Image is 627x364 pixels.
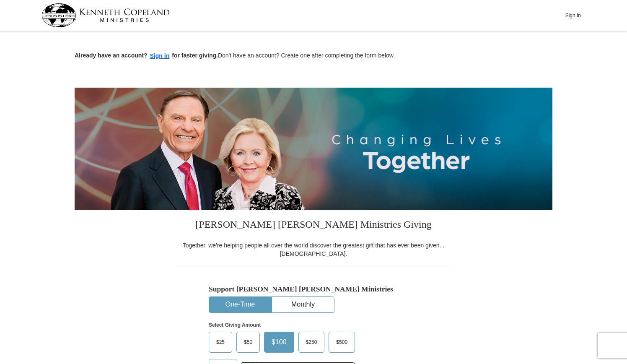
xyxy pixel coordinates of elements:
[41,3,170,27] img: kcm-header-logo.svg
[560,9,586,22] button: Sign In
[332,336,352,348] span: $500
[148,51,172,61] button: Sign in
[209,297,271,312] button: One-Time
[212,336,229,348] span: $25
[177,210,450,241] h3: [PERSON_NAME] [PERSON_NAME] Ministries Giving
[75,51,552,61] p: Don't have an account? Create one after completing the form below.
[209,285,418,294] h5: Support [PERSON_NAME] [PERSON_NAME] Ministries
[240,336,256,348] span: $50
[272,297,334,312] button: Monthly
[209,322,261,328] strong: Select Giving Amount
[75,52,218,59] strong: Already have an account? for faster giving.
[302,336,321,348] span: $250
[177,241,450,258] div: Together, we're helping people all over the world discover the greatest gift that has ever been g...
[267,336,291,348] span: $100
